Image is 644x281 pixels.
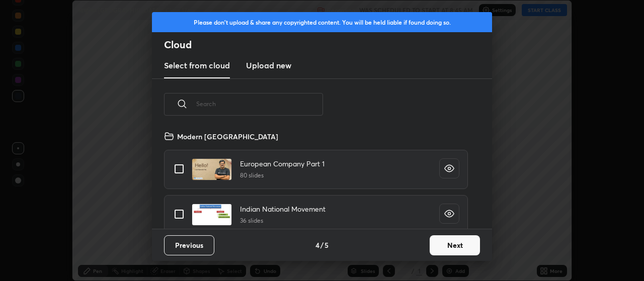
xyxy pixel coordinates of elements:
h4: Indian National Movement [240,204,326,214]
button: Next [430,235,480,255]
img: 16567369417PSJV6.pdf [192,158,232,180]
h5: 36 slides [240,216,326,225]
h4: 5 [325,240,329,250]
h4: 4 [315,240,319,250]
button: Previous [164,235,214,255]
input: Search [196,82,323,125]
h5: 80 slides [240,171,325,180]
img: 1659760832P31UH9.pdf [192,204,232,226]
h4: / [320,240,324,250]
h4: European Company Part 1 [240,158,325,169]
div: grid [152,127,480,229]
h4: Modern [GEOGRAPHIC_DATA] [177,131,278,142]
div: Please don't upload & share any copyrighted content. You will be held liable if found doing so. [152,12,492,32]
h3: Select from cloud [164,59,230,71]
h2: Cloud [164,38,492,51]
h3: Upload new [246,59,291,71]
